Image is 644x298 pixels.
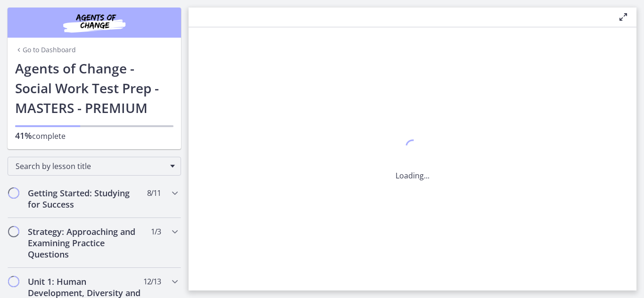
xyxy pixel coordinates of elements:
[15,45,76,55] a: Go to Dashboard
[15,130,173,142] p: complete
[147,187,161,199] span: 8 / 11
[151,226,161,237] span: 1 / 3
[28,187,143,210] h2: Getting Started: Studying for Success
[396,137,429,159] div: 1
[15,130,32,141] span: 41%
[8,157,181,176] div: Search by lesson title
[396,170,429,181] p: Loading...
[15,58,173,118] h1: Agents of Change - Social Work Test Prep - MASTERS - PREMIUM
[28,226,143,260] h2: Strategy: Approaching and Examining Practice Questions
[16,161,165,171] span: Search by lesson title
[38,11,151,34] img: Agents of Change
[143,276,161,287] span: 12 / 13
